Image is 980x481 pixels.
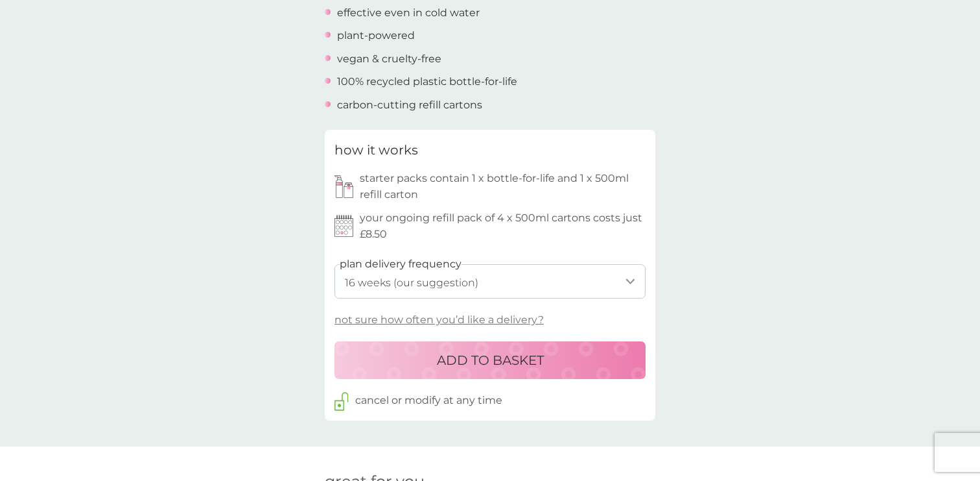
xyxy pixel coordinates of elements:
[334,341,646,379] button: ADD TO BASKET
[360,170,646,203] p: starter packs contain 1 x bottle-for-life and 1 x 500ml refill carton
[334,140,418,160] h3: how it works
[355,392,502,409] p: cancel or modify at any time
[340,256,461,273] label: plan delivery frequency
[337,27,415,44] p: plant-powered
[437,350,544,371] p: ADD TO BASKET
[337,97,482,114] p: carbon-cutting refill cartons
[337,5,480,21] p: effective even in cold water
[337,73,517,90] p: 100% recycled plastic bottle-for-life
[360,210,646,243] p: your ongoing refill pack of 4 x 500ml cartons costs just £8.50
[337,51,441,68] p: vegan & cruelty-free
[334,312,544,328] p: not sure how often you’d like a delivery?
